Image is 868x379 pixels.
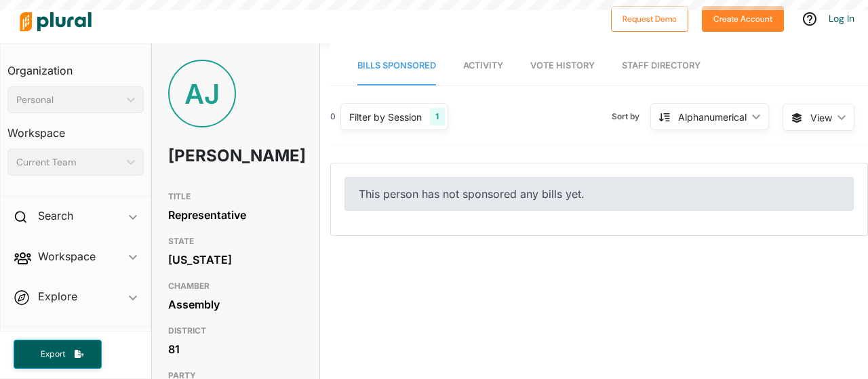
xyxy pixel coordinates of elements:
[168,188,303,205] h3: TITLE
[357,60,436,71] span: Bills Sponsored
[330,111,336,123] div: 0
[168,136,250,176] h1: [PERSON_NAME]
[344,177,854,211] div: This person has not sponsored any bills yet.
[430,108,444,125] div: 1
[168,205,303,225] div: Representative
[611,11,688,25] a: Request Demo
[611,6,688,32] button: Request Demo
[702,6,784,32] button: Create Account
[38,208,73,223] h2: Search
[168,60,236,127] div: AJ
[349,110,422,124] div: Filter by Session
[31,348,75,360] span: Export
[168,339,303,359] div: 81
[612,111,650,123] span: Sort by
[168,323,303,339] h3: DISTRICT
[16,155,121,169] div: Current Team
[16,93,121,107] div: Personal
[7,51,144,81] h3: Organization
[357,47,436,85] a: Bills Sponsored
[829,12,854,24] a: Log In
[168,250,303,270] div: [US_STATE]
[168,233,303,250] h3: STATE
[810,111,832,125] span: View
[530,47,595,85] a: Vote History
[168,294,303,315] div: Assembly
[530,60,595,71] span: Vote History
[702,11,784,25] a: Create Account
[168,278,303,294] h3: CHAMBER
[678,110,747,124] div: Alphanumerical
[14,340,102,369] button: Export
[463,47,503,85] a: Activity
[622,47,701,85] a: Staff Directory
[7,113,144,143] h3: Workspace
[463,60,503,71] span: Activity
